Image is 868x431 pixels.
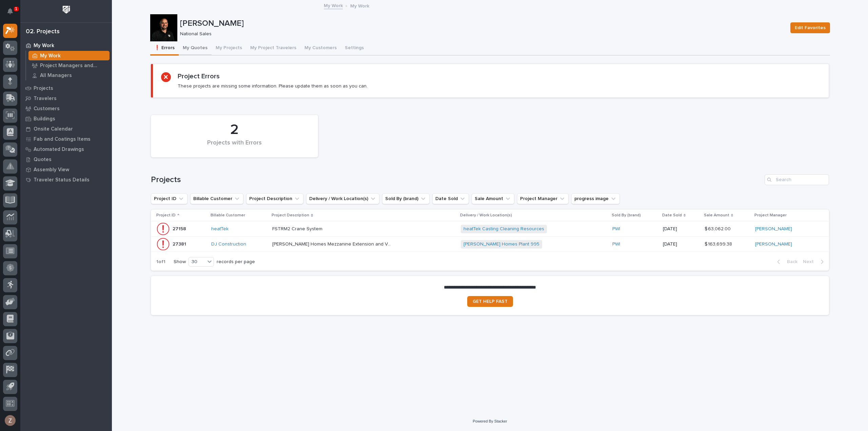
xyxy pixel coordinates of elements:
button: Sale Amount [472,193,514,204]
a: heatTek Casting Cleaning Resources [463,226,544,232]
a: Projects [20,83,112,93]
p: Delivery / Work Location(s) [460,212,512,219]
p: Customers [34,106,60,112]
p: 1 [15,6,17,11]
a: PWI [612,226,620,232]
div: Projects with Errors [162,139,307,154]
tr: 2738127381 DJ Construction [PERSON_NAME] Homes Mezzanine Extension and VRC - Plant 995[PERSON_NAM... [151,237,829,252]
button: Next [800,259,829,265]
p: Buildings [34,116,55,122]
a: Quotes [20,154,112,164]
p: My Work [34,43,54,49]
button: Project ID [151,193,188,204]
input: Search [765,174,829,185]
div: 30 [189,258,205,266]
a: GET HELP FAST [467,296,513,307]
a: Automated Drawings [20,144,112,154]
span: Next [803,259,818,265]
p: Project ID [156,212,176,219]
p: [DATE] [663,241,699,247]
p: Sale Amount [704,212,729,219]
button: Settings [341,41,368,56]
p: FSTRM2 Crane System [272,225,324,232]
button: ❗ Errors [150,41,179,56]
a: Buildings [20,114,112,124]
div: Notifications1 [8,8,17,19]
p: Clayton Homes Mezzanine Extension and VRC - Plant 995 [272,240,392,247]
p: $ 63,062.00 [705,225,732,232]
a: [PERSON_NAME] [755,226,792,232]
a: Travelers [20,93,112,103]
a: [PERSON_NAME] Homes Plant 995 [463,241,539,247]
p: Billable Customer [211,212,245,219]
p: [DATE] [663,226,699,232]
a: [PERSON_NAME] [755,241,792,247]
button: Notifications [3,4,17,18]
p: [PERSON_NAME] [180,19,785,28]
span: GET HELP FAST [473,299,508,304]
button: Back [772,259,800,265]
h2: Project Errors [178,72,220,80]
button: progress image [571,193,620,204]
p: Sold By (brand) [612,212,641,219]
button: My Projects [212,41,246,56]
button: Delivery / Work Location(s) [306,193,379,204]
a: Onsite Calendar [20,124,112,134]
h1: Projects [151,175,762,185]
p: Project Description [272,212,309,219]
p: records per page [217,259,255,265]
tr: 2715827158 heatTek FSTRM2 Crane SystemFSTRM2 Crane System heatTek Casting Cleaning Resources PWI ... [151,221,829,237]
p: Automated Drawings [34,146,84,153]
a: Assembly View [20,164,112,175]
a: PWI [612,241,620,247]
div: 2 [162,121,307,138]
span: Back [783,259,797,265]
p: Onsite Calendar [34,126,73,132]
button: Billable Customer [190,193,243,204]
p: Assembly View [34,167,69,173]
p: Projects [34,85,53,92]
button: Project Description [246,193,303,204]
button: Date Sold [432,193,469,204]
button: Sold By (brand) [382,193,430,204]
p: My Work [350,2,369,9]
p: My Work [40,53,61,59]
a: heatTek [211,226,229,232]
p: 27381 [173,240,188,247]
button: My Quotes [179,41,212,56]
p: 27158 [173,225,188,232]
button: Project Manager [517,193,569,204]
p: These projects are missing some information. Please update them as soon as you can. [178,83,368,89]
p: Quotes [34,157,52,163]
p: 1 of 1 [151,254,171,270]
a: Project Managers and Engineers [26,61,112,70]
a: My Work [26,51,112,60]
a: Fab and Coatings Items [20,134,112,144]
a: Powered By Stacker [473,419,507,423]
span: Edit Favorites [795,24,826,32]
a: My Work [20,40,112,51]
button: Edit Favorites [790,22,830,33]
p: Show [174,259,186,265]
p: Date Sold [662,212,682,219]
p: Project Managers and Engineers [40,63,107,69]
button: users-avatar [3,413,17,428]
div: 02. Projects [26,28,60,36]
a: All Managers [26,71,112,80]
p: $ 163,699.38 [705,240,733,247]
p: National Sales [180,31,782,37]
p: Fab and Coatings Items [34,136,91,142]
p: Travelers [34,96,57,102]
a: DJ Construction [211,241,246,247]
img: Workspace Logo [60,3,73,16]
a: My Work [324,1,343,9]
p: All Managers [40,73,72,79]
p: Project Manager [754,212,787,219]
button: My Customers [300,41,341,56]
p: Traveler Status Details [34,177,90,183]
button: My Project Travelers [246,41,300,56]
a: Customers [20,103,112,114]
a: Traveler Status Details [20,175,112,185]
